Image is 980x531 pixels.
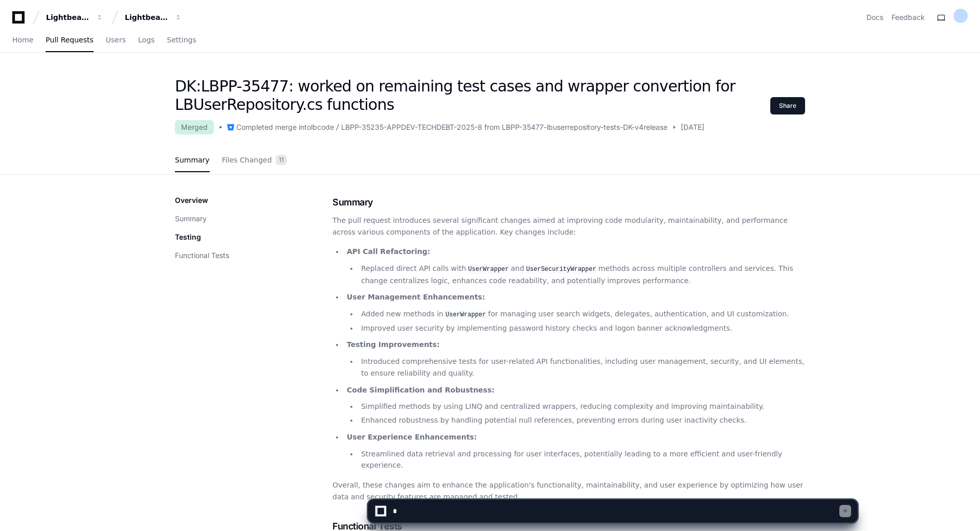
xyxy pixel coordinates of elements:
[12,29,33,52] a: Home
[311,122,334,132] div: lbcode
[236,122,311,132] div: Completed merge into
[341,122,667,132] div: LBPP-35235-APPDEV-TECHDEBT-2025-8 from LBPP-35477-lbuserrepository-tests-DK-v4release
[358,356,805,379] li: Introduced comprehensive tests for user-related API functionalities, including user management, s...
[125,12,169,22] div: Lightbeam Health Solutions
[175,120,214,134] div: Merged
[466,265,510,274] code: UserWrapper
[347,247,430,256] strong: API Call Refactoring:
[347,293,485,301] strong: User Management Enhancements:
[46,12,90,22] div: Lightbeam Health
[358,308,805,320] li: Added new methods in for managing user search widgets, delegates, authentication, and UI customiz...
[222,157,272,163] span: Files Changed
[332,195,805,210] h1: Summary
[167,29,196,52] a: Settings
[443,310,488,319] code: UserWrapper
[175,157,210,163] span: Summary
[332,479,805,503] p: Overall, these changes aim to enhance the application's functionality, maintainability, and user ...
[358,263,805,286] li: Replaced direct API calls with and methods across multiple controllers and services. This change ...
[12,37,33,43] span: Home
[347,340,440,349] strong: Testing Improvements:
[770,97,805,114] button: Share
[175,214,207,224] button: Summary
[358,448,805,472] li: Streamlined data retrieval and processing for user interfaces, potentially leading to a more effi...
[681,122,704,132] span: [DATE]
[358,322,805,334] li: Improved user security by implementing password history checks and logon banner acknowledgments.
[175,250,229,261] button: Functional Tests
[42,8,107,27] button: Lightbeam Health
[121,8,186,27] button: Lightbeam Health Solutions
[175,232,201,242] p: Testing
[866,12,883,22] a: Docs
[347,386,495,394] strong: Code Simplification and Robustness:
[358,414,805,426] li: Enhanced robustness by handling potential null references, preventing errors during user inactivi...
[332,215,805,238] p: The pull request introduces several significant changes aimed at improving code modularity, maint...
[347,433,477,441] strong: User Experience Enhancements:
[524,265,598,274] code: UserSecurityWrapper
[892,12,925,22] button: Feedback
[167,37,196,43] span: Settings
[175,77,770,114] h1: DK:LBPP-35477: worked on remaining test cases and wrapper convertion for LBUserRepository.cs func...
[138,29,154,52] a: Logs
[46,37,93,43] span: Pull Requests
[106,37,126,43] span: Users
[276,155,287,165] span: 11
[46,29,93,52] a: Pull Requests
[358,401,805,412] li: Simplified methods by using LINQ and centralized wrappers, reducing complexity and improving main...
[138,37,154,43] span: Logs
[106,29,126,52] a: Users
[175,195,208,205] p: Overview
